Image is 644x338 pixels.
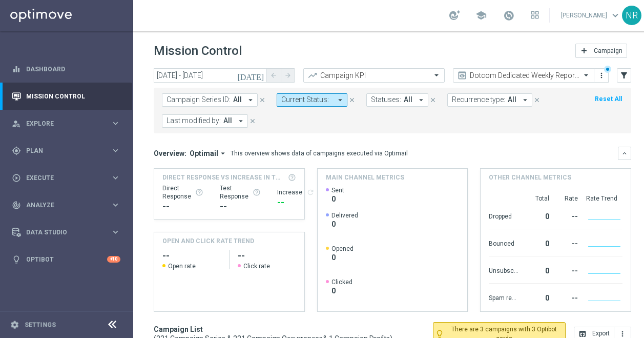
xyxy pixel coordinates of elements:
h2: -- [162,250,221,262]
div: Optibot [12,246,120,273]
button: track_changes Analyze keyboard_arrow_right [11,201,121,209]
div: -- [553,289,578,305]
i: filter_alt [619,71,629,80]
div: Total [523,194,549,203]
i: arrow_drop_down [521,95,530,105]
span: Sent [331,186,344,194]
span: Statuses: [371,95,401,104]
i: close [533,96,541,104]
i: refresh [306,188,315,196]
div: -- [553,262,578,278]
span: All [508,95,516,104]
span: Delivered [331,211,358,220]
span: 0 [331,286,352,295]
div: +10 [107,256,120,263]
button: close [428,94,438,106]
button: play_circle_outline Execute keyboard_arrow_right [11,174,121,182]
div: Explore [12,119,111,128]
i: arrow_drop_down [246,95,255,105]
span: Current Status: [281,95,329,104]
span: school [475,10,487,21]
a: Settings [25,322,56,328]
span: Plan [26,148,111,154]
i: arrow_drop_down [336,95,345,105]
div: Data Studio [12,228,111,237]
div: Unsubscribed [489,262,518,278]
i: keyboard_arrow_right [111,146,120,155]
i: keyboard_arrow_down [621,150,628,157]
div: Execute [12,173,111,183]
h4: OPEN AND CLICK RATE TREND [162,236,254,246]
button: Recurrence type: All arrow_drop_down [447,93,532,107]
input: Select date range [154,68,266,83]
button: equalizer Dashboard [11,65,121,73]
i: open_in_browser [578,330,587,338]
button: close [532,94,542,106]
i: arrow_back [270,72,277,79]
h2: -- [238,250,296,262]
button: arrow_forward [281,68,295,83]
div: gps_fixed Plan keyboard_arrow_right [11,147,121,155]
button: Statuses: All arrow_drop_down [366,93,428,107]
div: Rate [553,194,578,203]
span: Direct Response VS Increase In Total Mid Shipment Dotcom Transaction Amount [162,173,285,182]
div: Mission Control [12,83,120,110]
button: Data Studio keyboard_arrow_right [11,228,121,236]
i: keyboard_arrow_right [111,200,120,210]
span: keyboard_arrow_down [610,10,621,21]
ng-select: Dotcom Dedicated Weekly Reporting [453,68,594,83]
span: All [404,95,412,104]
h4: Other channel metrics [489,173,571,182]
span: Analyze [26,202,111,208]
div: Test Response [220,184,261,201]
span: All [233,95,242,104]
div: -- [553,207,578,224]
i: close [259,96,266,104]
i: keyboard_arrow_right [111,173,120,183]
button: lightbulb Optibot +10 [11,255,121,264]
i: settings [10,320,19,329]
div: Rate Trend [586,194,622,203]
span: Execute [26,175,111,181]
button: close [347,94,357,106]
a: [PERSON_NAME]keyboard_arrow_down [560,8,622,23]
button: arrow_back [266,68,281,83]
div: 0 [523,289,549,305]
i: arrow_forward [284,72,292,79]
ng-select: Campaign KPI [303,68,445,83]
span: 0 [331,194,344,204]
span: Campaign Series ID: [167,95,231,104]
i: lightbulb [12,255,21,264]
div: 0 [523,234,549,251]
span: Recurrence type: [452,95,505,104]
button: Current Status: arrow_drop_down [277,93,347,107]
i: equalizer [12,65,21,74]
div: Direct Response [162,184,203,201]
span: Explore [26,121,111,127]
div: -- [553,234,578,251]
i: keyboard_arrow_right [111,227,120,237]
div: Increase [277,188,315,196]
button: filter_alt [617,68,631,83]
span: Click rate [243,262,270,270]
button: Optimail arrow_drop_down [186,149,231,158]
button: person_search Explore keyboard_arrow_right [11,120,121,128]
span: 0 [331,220,358,229]
div: Plan [12,146,111,155]
div: Dropped [489,207,518,224]
a: Mission Control [26,83,120,110]
i: close [429,96,437,104]
span: Data Studio [26,229,111,235]
button: Mission Control [11,92,121,101]
span: Last modified by: [167,116,221,125]
i: close [249,117,256,125]
i: keyboard_arrow_right [111,118,120,128]
div: Dashboard [12,55,120,83]
div: -- [162,201,203,213]
i: arrow_drop_down [236,116,245,126]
